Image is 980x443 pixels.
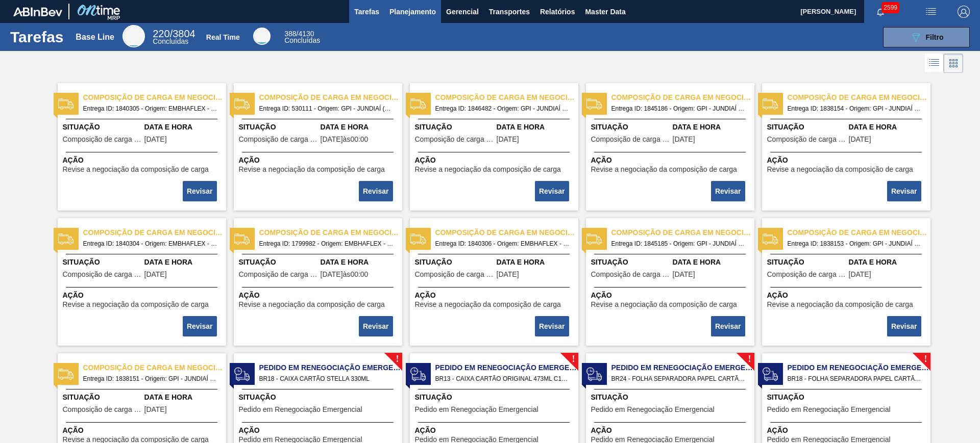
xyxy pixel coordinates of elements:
[83,92,226,103] span: Composição de carga em negociação
[887,181,921,201] button: Revisar
[83,103,218,114] span: Entrega ID: 1840305 - Origem: EMBHAFLEX - GUARULHOS (SP) - Destino: BR28
[767,166,913,173] span: Revise a negociação da composição de carga
[63,392,142,403] span: Situação
[284,30,314,38] span: / 4130
[611,238,746,249] span: Entrega ID: 1845185 - Origem: GPI - JUNDIAÍ (SP) - Destino: BR26
[767,392,928,403] span: Situação
[497,271,519,278] span: 14/10/2025,
[586,367,602,382] img: status
[767,155,928,166] span: Ação
[767,122,846,133] span: Situação
[239,122,318,133] span: Situação
[591,155,752,166] span: Ação
[83,227,226,238] span: Composição de carga em negociação
[585,6,625,18] span: Master Data
[888,315,922,337] div: Completar tarefa: 30220874
[535,181,569,201] button: Revisar
[389,6,436,18] span: Planejamento
[767,257,846,268] span: Situação
[259,92,402,103] span: Composição de carga em negociação
[611,373,746,384] span: BR24 - FOLHA SEPARADORA PAPEL CARTÃO Pedido - 2011121
[435,92,578,103] span: Composição de carga em negociação
[591,257,670,268] span: Situação
[415,425,576,436] span: Ação
[788,373,922,384] span: BR18 - FOLHA SEPARADORA PAPEL CARTÃO Pedido - 2038667
[144,392,224,403] span: Data e Hora
[83,238,218,249] span: Entrega ID: 1840304 - Origem: EMBHAFLEX - GUARULHOS (SP) - Destino: BR28
[849,122,928,133] span: Data e Hora
[76,33,114,42] div: Base Line
[711,316,745,336] button: Revisar
[63,122,142,133] span: Situação
[591,271,670,278] span: Composição de carga em negociação
[767,301,913,308] span: Revise a negociação da composição de carga
[360,315,394,337] div: Completar tarefa: 30220846
[144,136,167,143] span: 14/10/2025,
[767,425,928,436] span: Ação
[591,290,752,301] span: Ação
[435,362,578,373] span: Pedido em Renegociação Emergencial
[183,181,217,201] button: Revisar
[888,180,922,202] div: Completar tarefa: 30220728
[354,6,379,18] span: Tarefas
[321,271,369,278] span: 07/08/2025,[object Object]
[415,290,576,301] span: Ação
[435,373,570,384] span: BR13 - CAIXA CARTÃO ORIGINAL 473ML C12 SLEEK
[239,406,362,413] span: Pedido em Renegociação Emergencial
[321,136,369,143] span: 30/07/2021,[object Object]
[958,6,970,18] img: Logout
[10,31,64,43] h1: Tarefas
[144,406,167,413] span: 10/10/2025,
[415,301,561,308] span: Revise a negociação da composição de carga
[925,54,944,73] div: Visão em Lista
[767,271,846,278] span: Composição de carga em negociação
[788,362,930,373] span: Pedido em Renegociação Emergencial
[284,31,320,44] div: Real Time
[540,6,575,18] span: Relatórios
[259,238,394,249] span: Entrega ID: 1799982 - Origem: EMBHAFLEX - GUARULHOS (SP) - Destino: BR28
[712,180,746,202] div: Completar tarefa: 30220727
[239,425,400,436] span: Ação
[415,257,494,268] span: Situação
[788,238,922,249] span: Entrega ID: 1838153 - Origem: GPI - JUNDIAÍ (SP) - Destino: BR16
[239,290,400,301] span: Ação
[435,103,570,114] span: Entrega ID: 1846482 - Origem: GPI - JUNDIAÍ (SP) - Destino: BR26
[712,315,746,337] div: Completar tarefa: 30220873
[446,6,479,18] span: Gerencial
[239,155,400,166] span: Ação
[611,227,754,238] span: Composição de carga em negociação
[259,362,402,373] span: Pedido em Renegociação Emergencial
[591,136,670,143] span: Composição de carga em negociação
[849,271,871,278] span: 17/10/2025,
[63,136,142,143] span: Composição de carga em negociação
[410,96,426,112] img: status
[591,122,670,133] span: Situação
[58,96,73,112] img: status
[497,136,519,143] span: 21/11/2025,
[767,136,846,143] span: Composição de carga em negociação
[239,257,318,268] span: Situação
[63,155,224,166] span: Ação
[748,355,751,363] span: !
[673,136,695,143] span: 03/11/2025,
[489,6,530,18] span: Transportes
[234,367,250,382] img: status
[788,92,930,103] span: Composição de carga em negociação
[83,373,218,384] span: Entrega ID: 1838151 - Origem: GPI - JUNDIAÍ (SP) - Destino: BR16
[415,155,576,166] span: Ação
[284,30,296,38] span: 388
[611,103,746,114] span: Entrega ID: 1845186 - Origem: GPI - JUNDIAÍ (SP) - Destino: BR26
[359,181,393,201] button: Revisar
[763,367,778,382] img: status
[415,136,494,143] span: Composição de carga em negociação
[410,231,426,247] img: status
[234,231,250,247] img: status
[788,103,922,114] span: Entrega ID: 1838154 - Origem: GPI - JUNDIAÍ (SP) - Destino: BR16
[63,271,142,278] span: Composição de carga em negociação
[239,166,385,173] span: Revise a negociação da composição de carga
[63,166,209,173] span: Revise a negociação da composição de carga
[536,180,570,202] div: Completar tarefa: 30220726
[788,227,930,238] span: Composição de carga em negociação
[360,180,394,202] div: Completar tarefa: 30220725
[673,257,752,268] span: Data e Hora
